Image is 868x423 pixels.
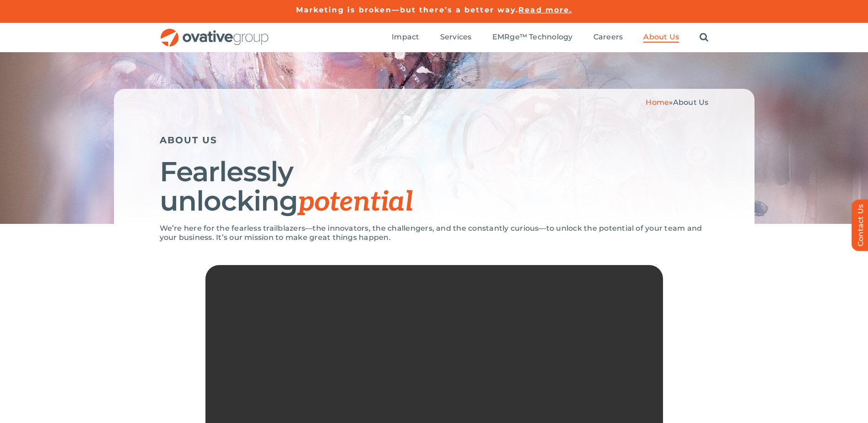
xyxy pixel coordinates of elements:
[518,5,572,14] a: Read more.
[646,98,708,107] span: »
[160,135,709,146] h5: ABOUT US
[643,33,679,43] a: About Us
[673,98,709,107] span: About Us
[492,33,573,42] span: EMRge™ Technology
[593,33,623,43] a: Careers
[392,23,708,52] nav: Menu
[392,33,419,43] a: Impact
[700,33,708,43] a: Search
[160,157,709,217] h1: Fearlessly unlocking
[298,186,413,219] span: potential
[160,224,709,242] p: We’re here for the fearless trailblazers—the innovators, the challengers, and the constantly curi...
[440,33,472,43] a: Services
[296,5,519,14] a: Marketing is broken—but there’s a better way.
[492,33,573,43] a: EMRge™ Technology
[392,33,419,42] span: Impact
[160,27,270,36] a: OG_Full_horizontal_RGB
[440,33,472,42] span: Services
[593,33,623,42] span: Careers
[646,98,669,107] a: Home
[643,33,679,42] span: About Us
